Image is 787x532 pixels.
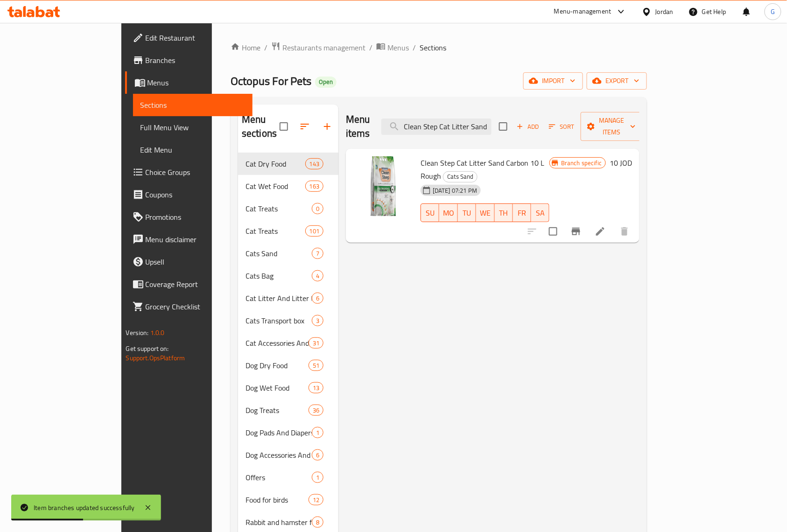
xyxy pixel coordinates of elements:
[246,337,309,349] span: Cat Accessories And Needs
[458,203,476,222] button: TU
[369,42,372,53] li: /
[309,384,323,392] span: 13
[141,99,246,111] span: Sections
[535,206,546,220] span: SA
[34,503,135,513] div: Item branches updated successfully
[421,156,544,183] span: Clean Step Cat Litter Sand Carbon 10 L Rough
[246,427,312,438] div: Dog Pads And Diapers
[125,228,253,251] a: Menu disclaimer
[238,399,338,421] div: Dog Treats36
[246,494,309,505] span: Food for birds
[381,119,492,135] input: search
[439,203,458,222] button: MO
[306,182,323,191] span: 163
[305,158,323,169] div: items
[146,189,246,200] span: Coupons
[238,354,338,377] div: Dog Dry Food51
[312,427,323,438] div: items
[264,42,267,53] li: /
[309,361,323,370] span: 51
[238,309,338,332] div: Cats Transport box3
[133,116,253,139] a: Full Menu View
[554,6,611,17] div: Menu-management
[443,171,477,182] span: Cats Sand
[238,287,338,309] div: Cat Litter And Litter Boxes6
[246,472,312,483] span: Offers
[312,451,323,460] span: 6
[771,7,775,17] span: G
[294,115,316,138] span: Sort sections
[146,301,246,312] span: Grocery Checklist
[246,158,305,169] span: Cat Dry Food
[238,377,338,399] div: Dog Wet Food13
[238,489,338,511] div: Food for birds12
[246,517,312,528] span: Rabbit and hamster food
[141,144,246,155] span: Edit Menu
[312,315,323,326] div: items
[420,42,446,53] span: Sections
[246,225,305,237] span: Cat Treats
[238,265,338,287] div: Cats Bag4
[133,94,253,116] a: Sections
[238,332,338,354] div: Cat Accessories And Needs31
[246,270,312,281] span: Cats Bag
[125,71,253,94] a: Menus
[443,206,454,220] span: MO
[523,72,583,90] button: import
[495,203,513,222] button: TH
[312,272,323,280] span: 4
[531,75,576,87] span: import
[238,444,338,466] div: Dog Accessories And Needs6
[387,42,409,53] span: Menus
[499,206,509,220] span: TH
[146,32,246,43] span: Edit Restaurant
[549,121,575,132] span: Sort
[655,7,674,17] div: Jordan
[312,517,323,528] div: items
[531,203,549,222] button: SA
[429,186,481,195] span: [DATE] 07:21 PM
[246,315,312,326] span: Cats Transport box
[125,273,253,295] a: Coverage Report
[312,270,323,281] div: items
[125,251,253,273] a: Upsell
[462,206,472,220] span: TU
[146,55,246,66] span: Branches
[238,466,338,489] div: Offers1
[547,119,577,134] button: Sort
[274,117,294,136] span: Select all sections
[246,181,305,192] span: Cat Wet Food
[246,248,312,259] span: Cats Sand
[425,206,436,220] span: SU
[282,42,365,53] span: Restaurants management
[312,293,323,304] div: items
[309,406,323,415] span: 36
[312,294,323,303] span: 6
[305,181,323,192] div: items
[246,203,312,214] div: Cat Treats
[312,248,323,259] div: items
[309,496,323,504] span: 12
[246,293,312,304] div: Cat Litter And Litter Boxes
[543,119,581,134] span: Sort items
[146,167,246,178] span: Choice Groups
[587,72,647,90] button: export
[309,360,323,371] div: items
[306,160,323,168] span: 143
[238,197,338,220] div: Cat Treats0
[594,75,639,87] span: export
[610,156,632,169] h6: 10 JOD
[148,77,246,88] span: Menus
[125,206,253,228] a: Promotions
[315,78,337,86] span: Open
[146,279,246,290] span: Coverage Report
[312,203,323,214] div: items
[513,203,531,222] button: FR
[125,49,253,71] a: Branches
